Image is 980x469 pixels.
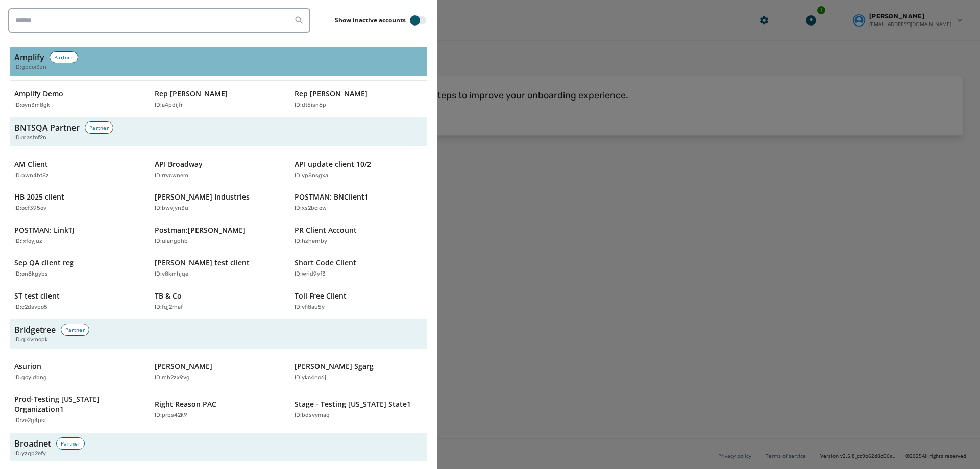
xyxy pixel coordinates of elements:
p: ID: hzhernby [295,237,327,246]
button: POSTMAN: BNClient1ID:xs2bciow [290,188,427,217]
button: AM ClientID:bwn4bt8z [10,155,146,184]
p: POSTMAN: LinkTJ [14,225,75,235]
p: Rep [PERSON_NAME] [295,89,367,99]
p: ID: bdsvymaq [295,411,330,420]
p: ID: fqj2rhaf [155,303,183,312]
button: Amplify DemoID:oyn3m8gk [10,85,146,114]
button: [PERSON_NAME] SgargID:ykc4no6j [290,357,427,386]
button: HB 2025 clientID:ocf395ov [10,188,146,217]
p: ID: mh2zx9vg [155,374,190,382]
p: Asurion [14,361,41,372]
div: Partner [85,121,113,134]
button: ST test clientID:c2dsvpo5 [10,287,146,316]
p: ID: ocf395ov [14,204,46,213]
span: ID: mastof2n [14,134,46,142]
div: Partner [61,324,89,336]
p: PR Client Account [295,225,357,235]
p: TB & Co [155,291,182,301]
button: Toll Free ClientID:vfi8au5y [290,287,427,316]
button: API BroadwayID:rrvcwnem [151,155,287,184]
p: ID: bwvjyn3u [155,204,188,213]
button: [PERSON_NAME]ID:mh2zx9vg [151,357,287,386]
p: [PERSON_NAME] test client [155,258,250,268]
p: ST test client [14,291,60,301]
div: Partner [50,51,78,63]
p: ID: ykc4no6j [295,374,326,382]
p: ID: oyn3m8gk [14,101,50,110]
p: AM Client [14,159,48,169]
p: ID: a4pdijfr [155,101,183,110]
button: Rep [PERSON_NAME]ID:dt5isn6p [290,85,427,114]
p: ID: dt5isn6p [295,101,326,110]
p: Stage - Testing [US_STATE] State1 [295,399,411,409]
button: BroadnetPartnerID:yzqp2efy [10,433,427,462]
p: Amplify Demo [14,89,63,99]
p: Prod-Testing [US_STATE] Organization1 [14,394,132,414]
p: Rep [PERSON_NAME] [155,89,228,99]
p: HB 2025 client [14,192,64,202]
button: Prod-Testing [US_STATE] Organization1ID:ve2g4psi [10,390,146,429]
button: Stage - Testing [US_STATE] State1ID:bdsvymaq [290,390,427,429]
p: POSTMAN: BNClient1 [295,192,369,202]
button: Postman:[PERSON_NAME]ID:ulangphb [151,221,287,250]
button: BNTSQA PartnerPartnerID:mastof2n [10,117,427,146]
p: ID: rrvcwnem [155,171,188,180]
button: AmplifyPartnerID:gbcoi3zn [10,47,427,76]
button: TB & CoID:fqj2rhaf [151,287,287,316]
button: [PERSON_NAME] IndustriesID:bwvjyn3u [151,188,287,217]
p: ID: lxfoyjuz [14,237,42,246]
p: ID: ve2g4psi [14,416,46,425]
span: ID: yzqp2efy [14,450,46,458]
button: Sep QA client regID:on8kgybs [10,254,146,283]
p: ID: bwn4bt8z [14,171,49,180]
p: ID: qcyjdbng [14,374,47,382]
p: ID: prbs42k9 [155,411,187,420]
p: API Broadway [155,159,203,169]
button: AsurionID:qcyjdbng [10,357,146,386]
p: ID: wrid9yf3 [295,270,326,279]
p: Postman:[PERSON_NAME] [155,225,246,235]
span: ID: qj4vmopk [14,336,48,344]
button: [PERSON_NAME] test clientID:v8kmhjqe [151,254,287,283]
p: ID: on8kgybs [14,270,48,279]
button: Short Code ClientID:wrid9yf3 [290,254,427,283]
p: Sep QA client reg [14,258,74,268]
p: [PERSON_NAME] Sgarg [295,361,374,372]
p: ID: ulangphb [155,237,188,246]
label: Show inactive accounts [335,16,406,24]
p: Right Reason PAC [155,399,216,409]
span: ID: gbcoi3zn [14,63,46,72]
p: ID: yp8nsgxa [295,171,328,180]
button: BridgetreePartnerID:qj4vmopk [10,319,427,349]
p: Short Code Client [295,258,356,268]
p: ID: v8kmhjqe [155,270,188,279]
p: ID: xs2bciow [295,204,327,213]
p: ID: vfi8au5y [295,303,325,312]
p: ID: c2dsvpo5 [14,303,47,312]
button: Right Reason PACID:prbs42k9 [151,390,287,429]
button: Rep [PERSON_NAME]ID:a4pdijfr [151,85,287,114]
h3: Bridgetree [14,324,56,336]
div: Partner [56,437,85,450]
button: API update client 10/2ID:yp8nsgxa [290,155,427,184]
h3: Amplify [14,51,44,63]
h3: Broadnet [14,437,51,450]
p: [PERSON_NAME] Industries [155,192,250,202]
p: API update client 10/2 [295,159,371,169]
p: [PERSON_NAME] [155,361,212,372]
button: PR Client AccountID:hzhernby [290,221,427,250]
h3: BNTSQA Partner [14,121,80,134]
p: Toll Free Client [295,291,347,301]
button: POSTMAN: LinkTJID:lxfoyjuz [10,221,146,250]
